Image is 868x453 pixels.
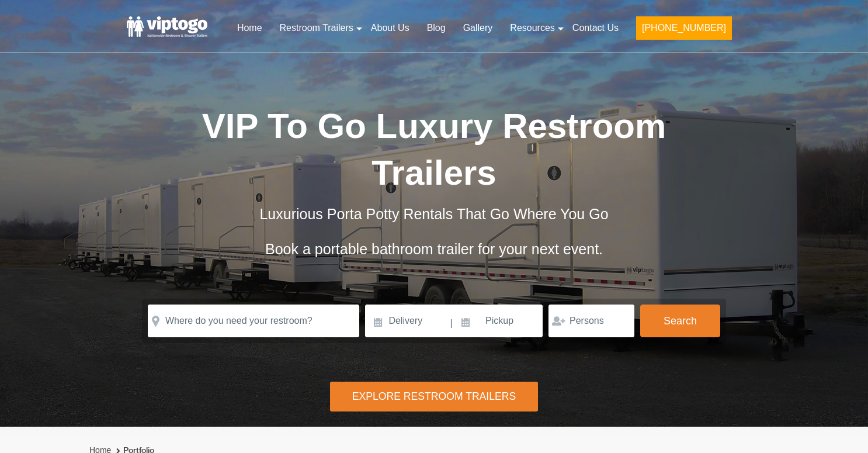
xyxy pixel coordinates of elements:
span: Book a portable bathroom trailer for your next event. [265,241,603,257]
a: Resources [501,15,563,41]
span: VIP To Go Luxury Restroom Trailers [202,106,666,192]
input: Persons [548,305,634,337]
button: Search [640,305,720,337]
a: About Us [362,15,418,41]
input: Delivery [365,305,449,337]
input: Where do you need your restroom? [148,305,359,337]
a: Gallery [454,15,502,41]
div: Explore Restroom Trailers [330,382,539,411]
a: Blog [418,15,454,41]
a: [PHONE_NUMBER] [627,15,741,47]
button: Live Chat [821,406,868,453]
input: Pickup [454,305,543,337]
span: | [450,305,453,342]
span: Luxurious Porta Potty Rentals That Go Where You Go [259,206,608,222]
a: Restroom Trailers [271,15,362,41]
a: Contact Us [564,15,627,41]
button: [PHONE_NUMBER] [636,16,732,40]
a: Home [228,15,271,41]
